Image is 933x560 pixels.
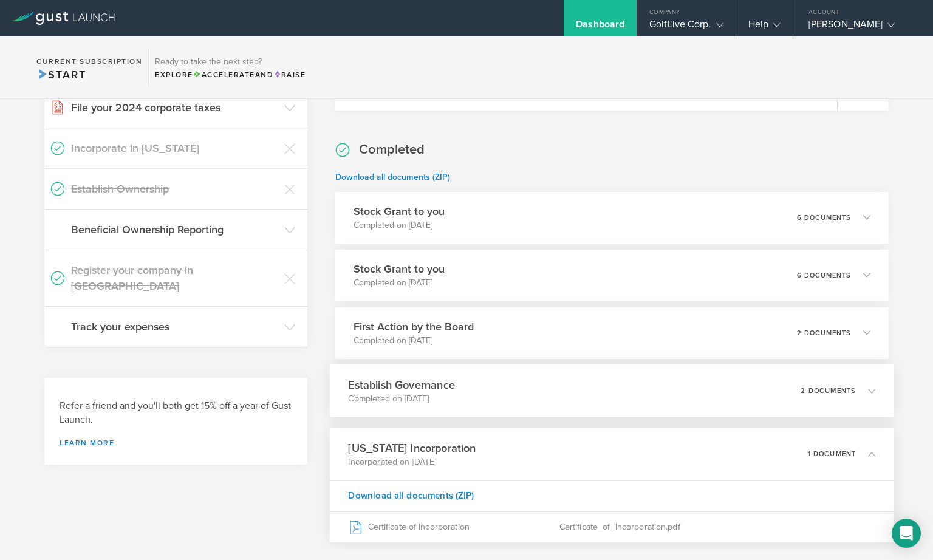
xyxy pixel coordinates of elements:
[797,272,851,279] p: 6 documents
[576,18,624,36] div: Dashboard
[807,450,856,457] p: 1 document
[60,439,292,446] a: Learn more
[354,219,445,231] p: Completed on [DATE]
[348,511,559,542] div: Certificate of Incorporation
[330,480,895,511] div: Download all documents (ZIP)
[36,68,86,81] span: Start
[559,511,875,542] div: Certificate_of_Incorporation.pdf
[649,18,723,36] div: GolfLive Corp.
[193,70,274,79] span: and
[71,100,278,115] h3: File your 2024 corporate taxes
[155,69,306,80] div: Explore
[892,519,921,548] div: Open Intercom Messenger
[273,70,306,79] span: Raise
[748,18,781,36] div: Help
[348,392,454,405] p: Completed on [DATE]
[71,181,278,197] h3: Establish Ownership
[801,387,856,394] p: 2 documents
[71,319,278,335] h3: Track your expenses
[354,261,445,277] h3: Stock Grant to you
[71,262,278,294] h3: Register your company in [GEOGRAPHIC_DATA]
[193,70,255,79] span: Accelerate
[348,440,476,456] h3: [US_STATE] Incorporation
[155,58,306,66] h3: Ready to take the next step?
[148,49,312,86] div: Ready to take the next step?ExploreAccelerateandRaise
[348,377,454,393] h3: Establish Governance
[359,141,425,159] h2: Completed
[60,399,292,427] h3: Refer a friend and you'll both get 15% off a year of Gust Launch.
[348,456,476,468] p: Incorporated on [DATE]
[354,277,445,289] p: Completed on [DATE]
[808,18,912,36] div: [PERSON_NAME]
[797,214,851,221] p: 6 documents
[71,222,278,237] h3: Beneficial Ownership Reporting
[354,335,474,347] p: Completed on [DATE]
[71,140,278,156] h3: Incorporate in [US_STATE]
[36,58,142,65] h2: Current Subscription
[354,203,445,219] h3: Stock Grant to you
[335,172,450,182] a: Download all documents (ZIP)
[354,319,474,335] h3: First Action by the Board
[797,330,851,336] p: 2 documents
